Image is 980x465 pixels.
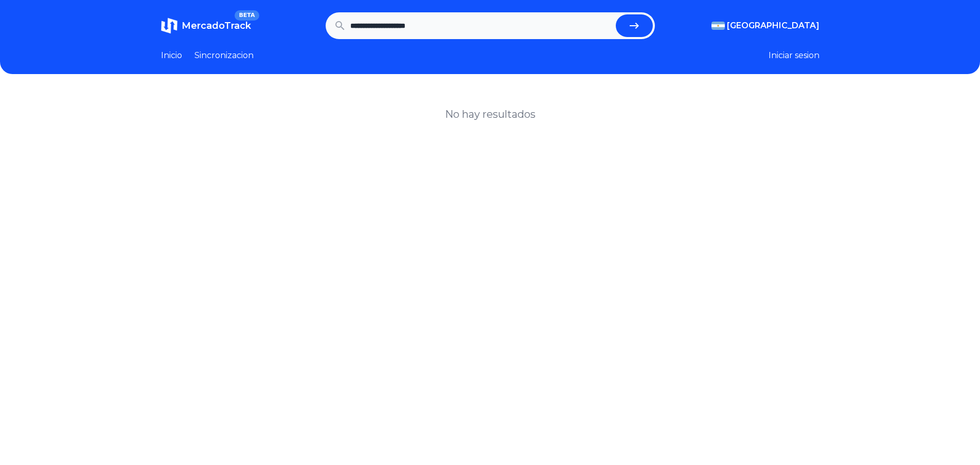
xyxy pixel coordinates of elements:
a: MercadoTrackBETA [161,17,251,34]
button: [GEOGRAPHIC_DATA] [711,20,819,32]
h1: No hay resultados [445,107,536,121]
img: MercadoTrack [161,17,177,34]
span: [GEOGRAPHIC_DATA] [727,20,819,32]
button: Iniciar sesion [769,49,819,62]
a: Inicio [161,49,182,62]
img: Argentina [711,22,725,30]
span: BETA [235,10,259,21]
span: MercadoTrack [182,20,251,31]
a: Sincronizacion [194,49,254,62]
